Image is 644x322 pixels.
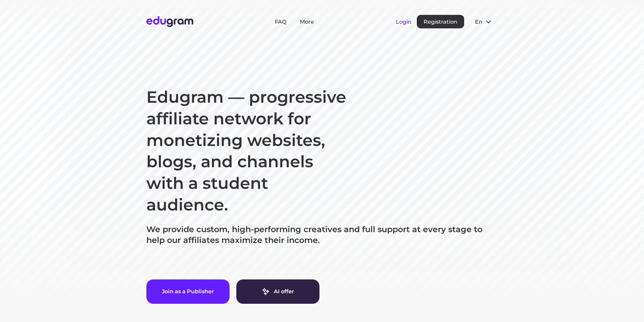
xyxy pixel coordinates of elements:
p: We provide custom, high-performing creatives and full support at every stage to help our affiliat... [146,224,498,246]
a: More [300,19,314,25]
img: Edugram Logo [146,16,193,27]
button: Registration [417,15,464,28]
button: en [470,15,498,28]
a: FAQ [275,19,286,25]
button: Login [396,19,411,25]
h1: Edugram — progressive affiliate network for monetizing websites, blogs, and channels with a stude... [146,86,349,216]
button: Join as a Publisher [146,279,230,304]
a: AI offer [236,279,319,304]
span: en [475,19,482,25]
